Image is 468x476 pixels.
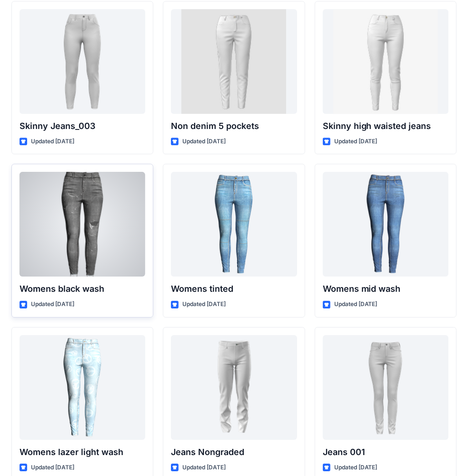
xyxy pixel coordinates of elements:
[182,137,226,147] p: Updated [DATE]
[171,282,297,296] p: Womens tinted
[31,137,74,147] p: Updated [DATE]
[323,172,448,277] a: Womens mid wash
[20,172,145,277] a: Womens black wash
[20,446,145,459] p: Womens lazer light wash
[334,463,378,473] p: Updated [DATE]
[20,335,145,440] a: Womens lazer light wash
[171,119,297,133] p: Non denim 5 pockets
[182,299,226,309] p: Updated [DATE]
[171,446,297,459] p: Jeans Nongraded
[171,9,297,114] a: Non denim 5 pockets
[323,9,448,114] a: Skinny high waisted jeans
[323,446,448,459] p: Jeans 001
[20,282,145,296] p: Womens black wash
[334,299,378,309] p: Updated [DATE]
[20,9,145,114] a: Skinny Jeans_003
[31,299,74,309] p: Updated [DATE]
[334,137,378,147] p: Updated [DATE]
[31,463,74,473] p: Updated [DATE]
[171,172,297,277] a: Womens tinted
[171,335,297,440] a: Jeans Nongraded
[323,335,448,440] a: Jeans 001
[182,463,226,473] p: Updated [DATE]
[323,282,448,296] p: Womens mid wash
[323,119,448,133] p: Skinny high waisted jeans
[20,119,145,133] p: Skinny Jeans_003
